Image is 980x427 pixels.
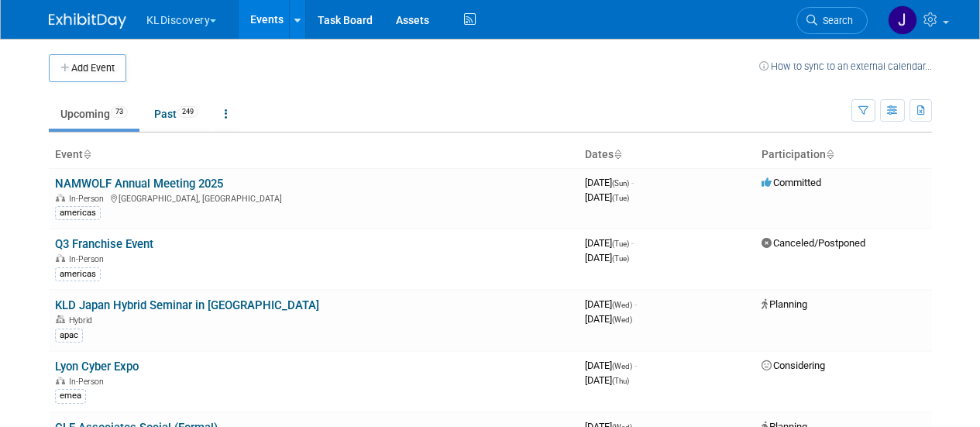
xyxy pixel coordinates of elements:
[796,7,868,34] a: Search
[56,377,65,384] img: In-Person Event
[585,298,637,310] span: [DATE]
[634,360,637,371] span: -
[762,177,821,188] span: Committed
[826,148,834,160] a: Sort by Participation Type
[762,298,807,310] span: Planning
[55,329,83,343] div: apac
[762,237,865,249] span: Canceled/Postponed
[49,13,126,29] img: ExhibitDay
[69,254,108,264] span: In-Person
[612,179,629,188] span: (Sun)
[612,194,629,202] span: (Tue)
[56,254,65,262] img: In-Person Event
[585,374,629,386] span: [DATE]
[612,377,629,385] span: (Thu)
[55,389,86,403] div: emea
[49,54,126,82] button: Add Event
[55,177,223,191] a: NAMWOLF Annual Meeting 2025
[55,191,573,204] div: [GEOGRAPHIC_DATA], [GEOGRAPHIC_DATA]
[585,360,637,371] span: [DATE]
[56,194,65,201] img: In-Person Event
[817,15,853,26] span: Search
[69,315,97,325] span: Hybrid
[755,142,932,168] th: Participation
[612,254,629,263] span: (Tue)
[585,177,634,188] span: [DATE]
[612,315,632,324] span: (Wed)
[762,360,825,371] span: Considering
[585,191,629,203] span: [DATE]
[177,106,198,118] span: 249
[55,206,101,220] div: americas
[759,60,932,72] a: How to sync to an external calendar...
[614,148,621,160] a: Sort by Start Date
[579,142,755,168] th: Dates
[69,377,108,387] span: In-Person
[585,237,634,249] span: [DATE]
[56,315,65,323] img: Hybrid Event
[612,239,629,248] span: (Tue)
[49,99,139,129] a: Upcoming73
[634,298,637,310] span: -
[612,301,632,309] span: (Wed)
[143,99,210,129] a: Past249
[49,142,579,168] th: Event
[55,237,153,251] a: Q3 Franchise Event
[631,177,634,188] span: -
[69,194,108,204] span: In-Person
[888,5,917,35] img: Jaclyn Lee
[585,252,629,263] span: [DATE]
[612,362,632,370] span: (Wed)
[55,298,319,312] a: KLD Japan Hybrid Seminar in [GEOGRAPHIC_DATA]
[55,267,101,281] div: americas
[585,313,632,325] span: [DATE]
[55,360,139,374] a: Lyon Cyber Expo
[631,237,634,249] span: -
[83,148,91,160] a: Sort by Event Name
[111,106,128,118] span: 73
